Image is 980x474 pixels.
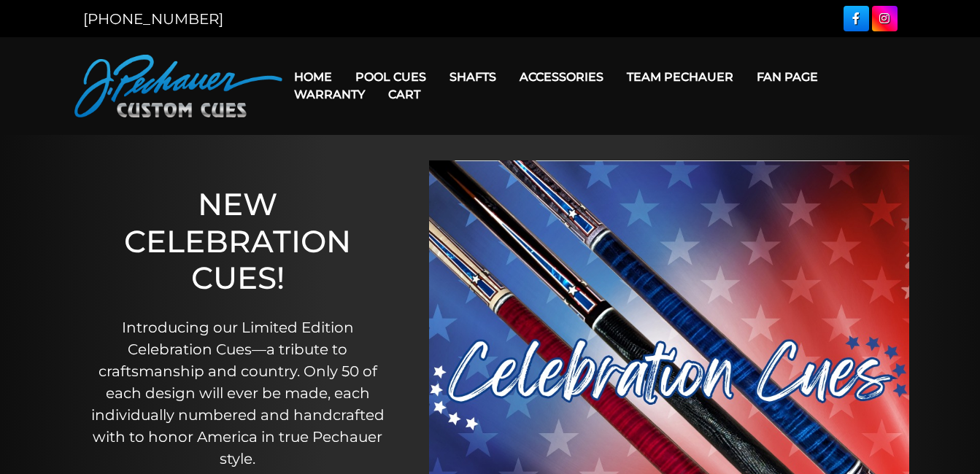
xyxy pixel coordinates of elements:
[344,58,438,96] a: Pool Cues
[745,58,830,96] a: Fan Page
[81,316,395,470] p: Introducing our Limited Edition Celebration Cues—a tribute to craftsmanship and country. Only 50 ...
[377,76,432,113] a: Cart
[438,58,508,96] a: Shafts
[282,76,377,113] a: Warranty
[83,10,223,28] a: [PHONE_NUMBER]
[282,58,344,96] a: Home
[615,58,745,96] a: Team Pechauer
[81,186,395,296] h1: NEW CELEBRATION CUES!
[74,55,282,117] img: Pechauer Custom Cues
[508,58,615,96] a: Accessories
